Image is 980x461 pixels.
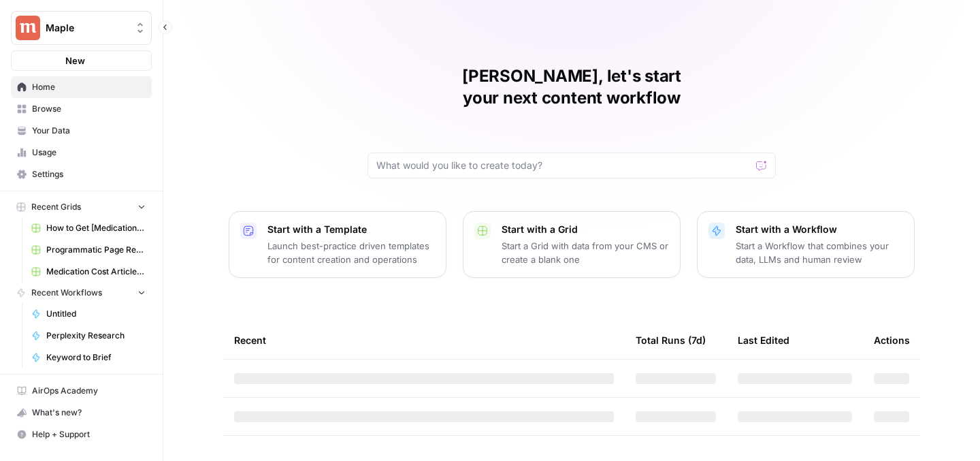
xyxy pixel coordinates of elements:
[11,76,152,98] a: Home
[11,50,152,71] button: New
[32,103,146,115] span: Browse
[11,283,152,303] button: Recent Workflows
[229,211,446,278] button: Start with a TemplateLaunch best-practice driven templates for content creation and operations
[697,211,915,278] button: Start with a WorkflowStart a Workflow that combines your data, LLMs and human review
[32,146,146,159] span: Usage
[32,168,146,180] span: Settings
[32,81,146,93] span: Home
[11,163,152,185] a: Settings
[367,65,776,109] h1: [PERSON_NAME], let's start your next content workflow
[267,239,435,266] p: Launch best-practice driven templates for content creation and operations
[16,16,40,40] img: Maple Logo
[25,261,152,283] a: Medication Cost Articles Grid
[234,321,614,359] div: Recent
[11,402,152,424] button: What's new?
[11,380,152,402] a: AirOps Academy
[736,223,903,236] p: Start with a Workflow
[32,125,146,137] span: Your Data
[11,98,152,120] a: Browse
[11,11,152,45] button: Workspace: Maple
[65,54,85,67] span: New
[736,239,903,266] p: Start a Workflow that combines your data, LLMs and human review
[46,351,146,364] span: Keyword to Brief
[31,287,102,299] span: Recent Workflows
[25,347,152,368] a: Keyword to Brief
[11,197,152,217] button: Recent Grids
[31,201,81,213] span: Recent Grids
[46,244,146,256] span: Programmatic Page Refresh
[32,385,146,397] span: AirOps Academy
[11,424,152,445] button: Help + Support
[25,217,152,239] a: How to Get [Medication] Articles Grid
[11,120,152,142] a: Your Data
[636,321,706,359] div: Total Runs (7d)
[25,325,152,347] a: Perplexity Research
[12,402,151,423] div: What's new?
[46,330,146,342] span: Perplexity Research
[32,428,146,441] span: Help + Support
[738,321,789,359] div: Last Edited
[267,223,435,236] p: Start with a Template
[502,223,669,236] p: Start with a Grid
[46,21,128,35] span: Maple
[46,308,146,320] span: Untitled
[463,211,681,278] button: Start with a GridStart a Grid with data from your CMS or create a blank one
[25,239,152,261] a: Programmatic Page Refresh
[874,321,910,359] div: Actions
[46,266,146,278] span: Medication Cost Articles Grid
[25,303,152,325] a: Untitled
[11,142,152,163] a: Usage
[502,239,669,266] p: Start a Grid with data from your CMS or create a blank one
[376,159,751,172] input: What would you like to create today?
[46,222,146,234] span: How to Get [Medication] Articles Grid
